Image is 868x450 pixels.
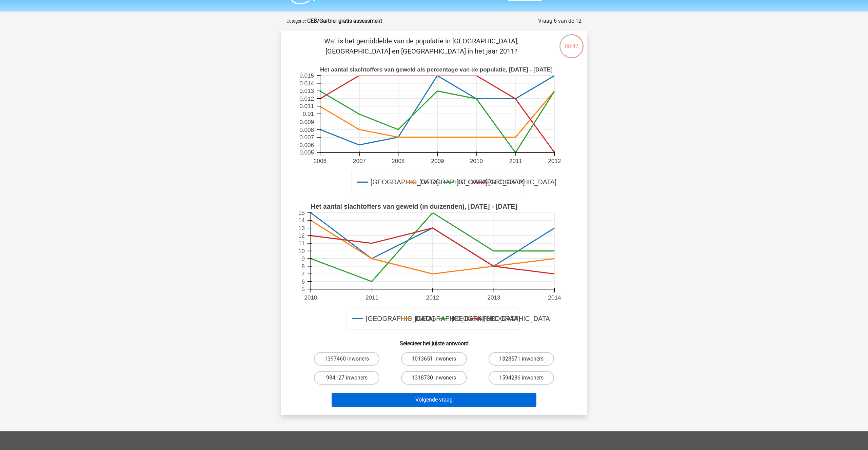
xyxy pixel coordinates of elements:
[320,66,553,73] text: Het aantal slachtoffers van geweld als percentage van de populatie, [DATE] - [DATE]
[426,294,439,301] text: 2012
[299,80,314,87] text: 0.014
[298,240,305,247] text: 11
[299,142,314,148] text: 0.006
[307,18,382,24] strong: CEB/Gartner gratis assessment
[484,315,552,323] text: [GEOGRAPHIC_DATA]
[301,270,305,277] text: 7
[301,286,305,293] text: 5
[304,294,317,301] text: 2010
[452,315,520,323] text: [GEOGRAPHIC_DATA]
[299,87,314,94] text: 0.013
[489,352,554,366] label: 1328571 inwoners
[487,294,500,301] text: 2013
[298,248,305,254] text: 10
[298,209,305,216] text: 15
[287,19,306,24] small: Categorie:
[488,179,556,186] text: [GEOGRAPHIC_DATA]
[292,335,576,347] h6: Selecteer het juiste antwoord
[538,17,581,25] div: Vraag 6 van de 12
[401,352,467,366] label: 1013651 inwoners
[299,134,314,141] text: 0.007
[366,294,378,301] text: 2011
[298,232,305,239] text: 12
[299,103,314,110] text: 0.011
[470,158,483,164] text: 2010
[419,179,488,186] text: [GEOGRAPHIC_DATA]
[298,225,305,231] text: 13
[314,371,379,385] label: 984127 inwoners
[559,34,584,50] div: 08:47
[548,158,561,164] text: 2012
[303,110,314,117] text: 0.01
[353,158,366,164] text: 2007
[301,255,305,262] text: 9
[299,72,314,79] text: 0.015
[392,158,405,164] text: 2008
[298,217,305,224] text: 14
[314,352,379,366] label: 1397460 inwoners
[431,158,444,164] text: 2009
[401,371,467,385] label: 1318730 inwoners
[299,119,314,125] text: 0.009
[299,149,314,156] text: 0.005
[299,95,314,102] text: 0.012
[548,294,561,301] text: 2014
[301,278,305,285] text: 6
[292,36,551,56] p: Wat is het gemiddelde van de populatie in [GEOGRAPHIC_DATA], [GEOGRAPHIC_DATA] en [GEOGRAPHIC_DAT...
[415,315,483,323] text: [GEOGRAPHIC_DATA]
[301,263,305,270] text: 8
[366,315,434,323] text: [GEOGRAPHIC_DATA]
[371,179,439,186] text: [GEOGRAPHIC_DATA]
[332,393,537,407] button: Volgende vraag
[314,158,327,164] text: 2006
[489,371,554,385] label: 1594286 inwoners
[509,158,522,164] text: 2011
[299,126,314,133] text: 0.008
[311,203,517,210] text: Het aantal slachtoffers van geweld (in duizenden), [DATE] - [DATE]
[456,179,525,186] text: [GEOGRAPHIC_DATA]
